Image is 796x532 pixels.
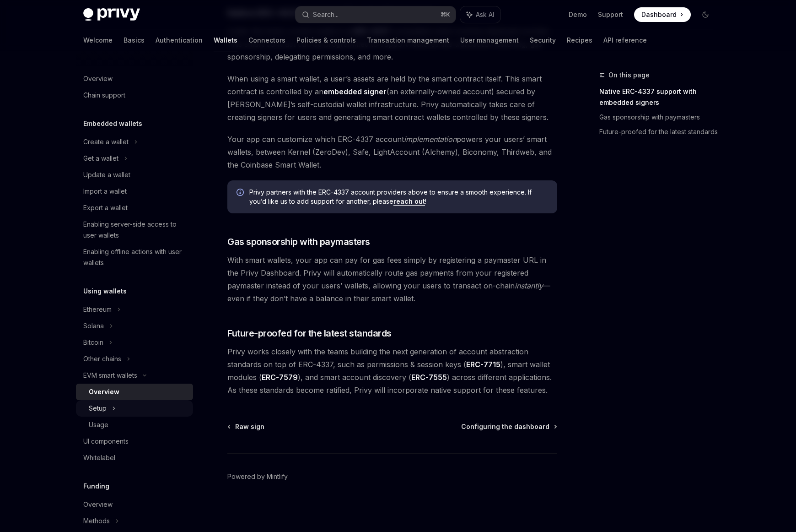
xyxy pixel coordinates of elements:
[567,29,592,51] a: Recipes
[89,419,108,430] div: Usage
[76,200,193,216] a: Export a wallet
[569,10,587,19] a: Demo
[249,188,548,206] span: Privy partners with the ERC-4337 account providers above to ensure a smooth experience. If you’d ...
[76,71,193,87] a: Overview
[124,29,145,51] a: Basics
[156,29,203,51] a: Authentication
[235,422,264,431] span: Raw sign
[83,320,104,331] div: Solana
[89,403,107,414] div: Setup
[83,304,112,315] div: Ethereum
[214,29,237,51] a: Wallets
[83,8,140,21] img: dark logo
[313,9,339,20] div: Search...
[76,433,193,450] a: UI components
[411,373,447,382] a: ERC-7555
[476,10,494,19] span: Ask AI
[461,422,549,431] span: Configuring the dashboard
[599,125,720,139] a: Future-proofed for the latest standards
[83,186,127,197] div: Import a wallet
[76,87,193,103] a: Chain support
[83,353,121,364] div: Other chains
[83,246,188,268] div: Enabling offline actions with user wallets
[76,244,193,271] a: Enabling offline actions with user wallets
[441,11,450,18] span: ⌘ K
[76,216,193,244] a: Enabling server-side access to user wallets
[83,29,113,51] a: Welcome
[76,167,193,183] a: Update a wallet
[227,327,392,340] span: Future-proofed for the latest standards
[227,133,557,171] span: Your app can customize which ERC-4337 account powers your users’ smart wallets, between Kernel (Z...
[641,10,677,19] span: Dashboard
[227,472,288,481] a: Powered by Mintlify
[237,189,246,198] svg: Info
[404,135,457,144] em: implementation
[83,452,115,463] div: Whitelabel
[608,70,650,81] span: On this page
[83,436,129,447] div: UI components
[83,219,188,241] div: Enabling server-side access to user wallets
[603,29,647,51] a: API reference
[83,90,125,101] div: Chain support
[460,6,500,23] button: Ask AI
[83,153,118,164] div: Get a wallet
[461,422,556,431] a: Configuring the dashboard
[227,72,557,124] span: When using a smart wallet, a user’s assets are held by the smart contract itself. This smart cont...
[367,29,449,51] a: Transaction management
[83,286,127,297] h5: Using wallets
[634,7,691,22] a: Dashboard
[76,496,193,513] a: Overview
[323,87,387,96] strong: embedded signer
[296,29,356,51] a: Policies & controls
[227,235,370,248] span: Gas sponsorship with paymasters
[83,73,113,84] div: Overview
[76,384,193,400] a: Overview
[83,136,129,147] div: Create a wallet
[466,360,500,369] a: ERC-7715
[76,417,193,433] a: Usage
[83,202,128,213] div: Export a wallet
[83,118,142,129] h5: Embedded wallets
[393,197,425,206] a: reach out
[76,450,193,466] a: Whitelabel
[83,337,103,348] div: Bitcoin
[248,29,285,51] a: Connectors
[698,7,713,22] button: Toggle dark mode
[262,373,298,382] a: ERC-7579
[515,281,543,290] em: instantly
[83,481,109,492] h5: Funding
[76,183,193,200] a: Import a wallet
[89,386,119,397] div: Overview
[599,110,720,125] a: Gas sponsorship with paymasters
[460,29,519,51] a: User management
[227,254,557,305] span: With smart wallets, your app can pay for gas fees simply by registering a paymaster URL in the Pr...
[228,422,264,431] a: Raw sign
[296,6,456,23] button: Search...⌘K
[598,10,623,19] a: Support
[599,84,720,110] a: Native ERC-4337 support with embedded signers
[83,499,113,510] div: Overview
[83,169,130,180] div: Update a wallet
[83,516,110,527] div: Methods
[83,370,137,381] div: EVM smart wallets
[227,345,557,396] span: Privy works closely with the teams building the next generation of account abstraction standards ...
[530,29,556,51] a: Security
